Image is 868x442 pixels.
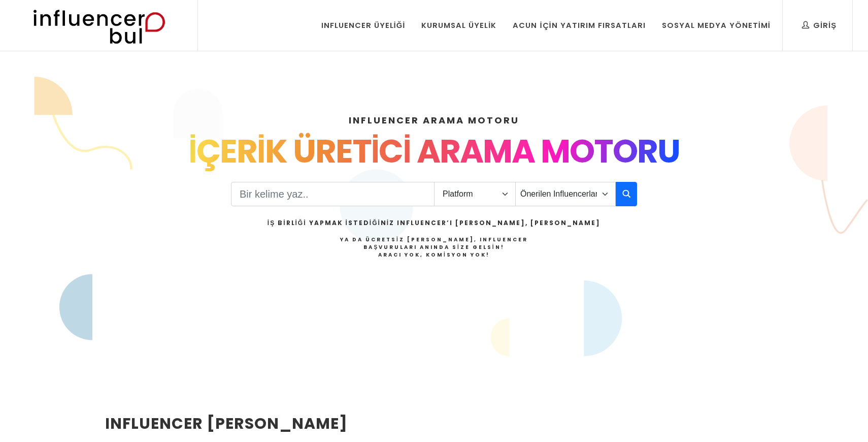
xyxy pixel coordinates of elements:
[378,251,490,259] strong: Aracı Yok, Komisyon Yok!
[231,182,435,206] input: Search
[105,412,484,435] h2: INFLUENCER [PERSON_NAME]
[321,20,406,31] div: Influencer Üyeliği
[421,20,496,31] div: Kurumsal Üyelik
[268,236,600,259] h4: Ya da Ücretsiz [PERSON_NAME], Influencer Başvuruları Anında Size Gelsin!
[105,127,763,176] div: İÇERİK ÜRETİCİ ARAMA MOTORU
[513,20,645,31] div: Acun İçin Yatırım Fırsatları
[802,20,837,31] div: Giriş
[268,218,600,228] h2: İş Birliği Yapmak İstediğiniz Influencer’ı [PERSON_NAME], [PERSON_NAME]
[105,113,763,127] h4: INFLUENCER ARAMA MOTORU
[662,20,771,31] div: Sosyal Medya Yönetimi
